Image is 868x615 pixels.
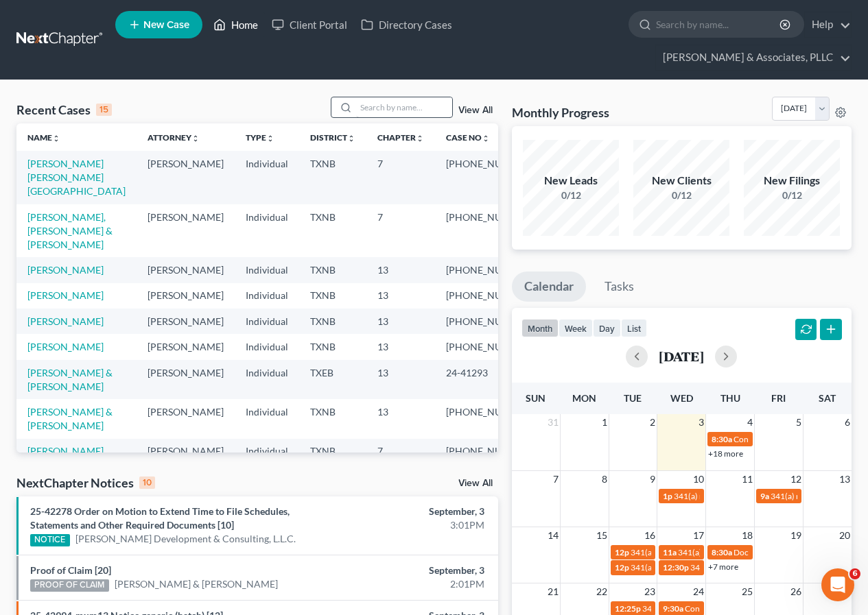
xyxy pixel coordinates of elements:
[137,439,235,464] td: [PERSON_NAME]
[366,334,435,359] td: 13
[27,341,104,352] a: [PERSON_NAME]
[615,547,629,557] span: 12p
[512,272,586,302] a: Calendar
[760,491,769,501] span: 9a
[299,204,366,257] td: TXNB
[643,583,657,600] span: 23
[734,547,856,557] span: Docket Text: for [PERSON_NAME]
[838,527,852,544] span: 20
[235,399,299,438] td: Individual
[366,399,435,438] td: 13
[137,334,235,359] td: [PERSON_NAME]
[746,414,754,431] span: 4
[546,527,560,544] span: 14
[521,319,559,337] button: month
[663,562,689,572] span: 12:30p
[789,527,803,544] span: 19
[708,562,738,572] a: +7 more
[849,568,860,579] span: 6
[27,315,104,327] a: [PERSON_NAME]
[354,12,459,37] a: Directory Cases
[265,12,354,37] a: Client Portal
[615,562,629,572] span: 12p
[482,134,490,143] i: unfold_more
[593,319,621,337] button: day
[27,132,60,143] a: Nameunfold_more
[526,392,546,404] span: Sun
[843,414,852,431] span: 6
[435,151,542,204] td: [PHONE_NUMBER]
[139,477,155,489] div: 10
[633,189,729,202] div: 0/12
[692,583,705,600] span: 24
[137,399,235,438] td: [PERSON_NAME]
[27,158,126,197] a: [PERSON_NAME] [PERSON_NAME][GEOGRAPHIC_DATA]
[678,547,810,557] span: 341(a) meeting for [PERSON_NAME]
[366,257,435,282] td: 13
[592,272,646,302] a: Tasks
[342,564,484,577] div: September, 3
[310,132,355,143] a: Districtunfold_more
[740,471,754,487] span: 11
[299,399,366,438] td: TXNB
[621,319,647,337] button: list
[771,491,837,501] span: 341(a) meeting for
[30,579,109,592] div: PROOF OF CLAIM
[235,439,299,464] td: Individual
[708,448,743,459] a: +18 more
[299,257,366,282] td: TXNB
[435,257,542,282] td: [PHONE_NUMBER]
[546,414,560,431] span: 31
[656,45,851,70] a: [PERSON_NAME] & Associates, PLLC
[366,309,435,334] td: 13
[740,583,754,600] span: 25
[523,189,619,202] div: 0/12
[458,479,493,488] a: View All
[795,414,803,431] span: 5
[137,204,235,257] td: [PERSON_NAME]
[692,527,705,544] span: 17
[30,564,111,576] a: Proof of Claim [20]
[137,151,235,204] td: [PERSON_NAME]
[659,349,704,363] h2: [DATE]
[435,283,542,309] td: [PHONE_NUMBER]
[137,360,235,399] td: [PERSON_NAME]
[266,134,274,143] i: unfold_more
[744,173,840,189] div: New Filings
[347,134,355,143] i: unfold_more
[663,491,672,501] span: 1p
[648,471,657,487] span: 9
[27,406,113,431] a: [PERSON_NAME] & [PERSON_NAME]
[235,360,299,399] td: Individual
[552,471,560,487] span: 7
[299,309,366,334] td: TXNB
[366,360,435,399] td: 13
[377,132,424,143] a: Chapterunfold_more
[16,474,155,491] div: NextChapter Notices
[435,334,542,359] td: [PHONE_NUMBER]
[600,471,609,487] span: 8
[648,414,657,431] span: 2
[559,319,593,337] button: week
[27,264,104,276] a: [PERSON_NAME]
[416,134,424,143] i: unfold_more
[446,132,490,143] a: Case Nounfold_more
[546,583,560,600] span: 21
[235,151,299,204] td: Individual
[27,445,104,457] a: [PERSON_NAME]
[366,283,435,309] td: 13
[740,527,754,544] span: 18
[600,414,609,431] span: 1
[366,439,435,464] td: 7
[595,583,609,600] span: 22
[137,309,235,334] td: [PERSON_NAME]
[435,439,542,464] td: [PHONE_NUMBER]
[670,392,693,404] span: Wed
[643,527,657,544] span: 16
[631,562,763,572] span: 341(a) meeting for [PERSON_NAME]
[712,434,732,444] span: 8:30a
[624,392,642,404] span: Tue
[435,309,542,334] td: [PHONE_NUMBER]
[299,283,366,309] td: TXNB
[435,360,542,399] td: 24-41293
